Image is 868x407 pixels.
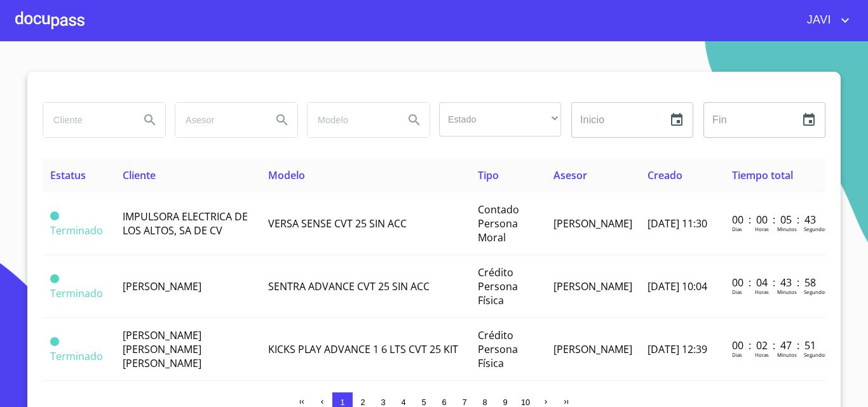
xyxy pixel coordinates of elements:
button: account of current user [797,10,853,30]
span: Terminado [50,337,59,346]
p: 00 : 02 : 47 : 51 [732,338,818,352]
p: Segundos [804,225,827,232]
button: Search [399,105,430,135]
span: Tiempo total [732,168,793,182]
p: Horas [755,225,769,232]
p: Horas [755,288,769,295]
span: [PERSON_NAME] [PERSON_NAME] [PERSON_NAME] [123,328,201,370]
span: Cliente [123,168,156,182]
span: Tipo [478,168,499,182]
p: Minutos [777,225,797,232]
p: Segundos [804,351,827,358]
span: 10 [521,397,530,407]
span: Creado [648,168,682,182]
span: Estatus [50,168,86,182]
span: 1 [340,397,344,407]
input: search [308,103,394,137]
span: Asesor [553,168,587,182]
span: Crédito Persona Física [478,328,518,370]
input: search [43,103,130,137]
span: SENTRA ADVANCE CVT 25 SIN ACC [268,279,430,293]
button: Search [267,105,297,135]
span: Modelo [268,168,305,182]
p: Minutos [777,351,797,358]
p: 00 : 04 : 43 : 58 [732,276,818,290]
p: Dias [732,225,742,232]
span: Terminado [50,224,103,237]
span: Terminado [50,274,59,283]
p: Dias [732,288,742,295]
span: VERSA SENSE CVT 25 SIN ACC [268,217,407,230]
span: [DATE] 12:39 [648,342,707,356]
span: [DATE] 10:04 [648,279,707,293]
p: Segundos [804,288,827,295]
span: Crédito Persona Física [478,265,518,307]
span: 8 [482,397,487,407]
span: [PERSON_NAME] [553,279,632,293]
span: 4 [401,397,405,407]
span: JAVI [797,10,837,30]
span: 7 [462,397,466,407]
span: 9 [503,397,507,407]
span: 6 [442,397,446,407]
span: Terminado [50,349,103,363]
button: Search [135,105,165,135]
span: [PERSON_NAME] [553,342,632,356]
span: [PERSON_NAME] [123,279,201,293]
span: IMPULSORA ELECTRICA DE LOS ALTOS, SA DE CV [123,210,248,237]
span: 2 [360,397,365,407]
span: [DATE] 11:30 [648,217,707,230]
span: KICKS PLAY ADVANCE 1 6 LTS CVT 25 KIT [268,342,458,356]
span: 3 [381,397,385,407]
span: Terminado [50,286,103,300]
span: Terminado [50,211,59,220]
span: 5 [421,397,426,407]
p: Dias [732,351,742,358]
input: search [175,103,262,137]
span: Contado Persona Moral [478,203,519,244]
p: Horas [755,351,769,358]
p: 00 : 00 : 05 : 43 [732,213,818,227]
span: [PERSON_NAME] [553,217,632,230]
p: Minutos [777,288,797,295]
div: ​ [439,102,561,137]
